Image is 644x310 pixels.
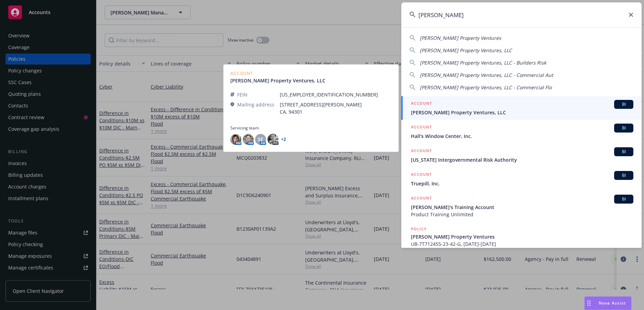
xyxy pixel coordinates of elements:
span: [PERSON_NAME] Property Ventures, LLC - Builders Risk [420,59,546,66]
span: [PERSON_NAME] Property Ventures [411,233,633,240]
span: BI [617,172,631,179]
span: [PERSON_NAME] Property Ventures, LLC - Commercial Aut [420,72,553,78]
h5: ACCOUNT [411,124,432,132]
span: BI [617,101,631,107]
h5: ACCOUNT [411,195,432,203]
span: Truepill, Inc. [411,180,633,187]
h5: ACCOUNT [411,171,432,179]
a: ACCOUNTBITruepill, Inc. [401,167,642,191]
span: [PERSON_NAME] Property Ventures, LLC [420,47,512,54]
span: [PERSON_NAME] Property Ventures, LLC [411,109,633,116]
h5: ACCOUNT [411,100,432,108]
span: Nova Assist [599,300,626,306]
a: ACCOUNTBI[PERSON_NAME]'s Training AccountProduct Training Unlimited [401,191,642,222]
span: Hall's Window Center, Inc. [411,133,633,140]
span: BI [617,196,631,202]
a: ACCOUNTBIHall's Window Center, Inc. [401,120,642,143]
span: [PERSON_NAME]'s Training Account [411,204,633,211]
a: POLICY[PERSON_NAME] Property VenturesUB-7T712455-23-42-G, [DATE]-[DATE] [401,222,642,251]
a: ACCOUNTBI[PERSON_NAME] Property Ventures, LLC [401,96,642,120]
h5: POLICY [411,226,427,232]
span: [US_STATE] Intergovernmental Risk Authority [411,156,633,163]
h5: ACCOUNT [411,147,432,156]
span: BI [617,125,631,131]
input: Search... [401,2,642,27]
a: ACCOUNTBI[US_STATE] Intergovernmental Risk Authority [401,143,642,167]
button: Nova Assist [584,296,632,310]
span: Product Training Unlimited [411,211,633,218]
div: Drag to move [585,297,593,310]
span: [PERSON_NAME] Property Ventures, LLC - Commercial Flo [420,84,552,91]
span: UB-7T712455-23-42-G, [DATE]-[DATE] [411,240,633,248]
span: BI [617,149,631,155]
span: [PERSON_NAME] Property Ventures [420,35,501,41]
